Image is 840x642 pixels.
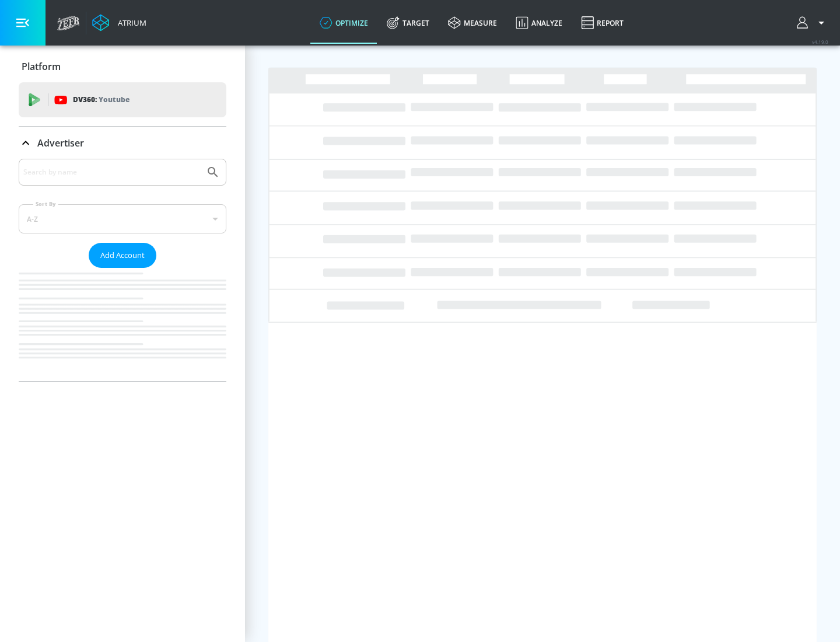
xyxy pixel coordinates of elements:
span: v 4.19.0 [812,39,828,45]
div: Atrium [113,18,146,28]
p: DV360: [73,93,129,106]
span: Add Account [100,249,145,262]
p: Advertiser [37,137,84,149]
a: Atrium [92,14,146,32]
a: Target [377,2,439,44]
div: DV360: Youtube [19,82,226,117]
a: measure [439,2,506,44]
a: Report [572,2,633,44]
input: Search by name [23,165,200,180]
a: optimize [310,2,377,44]
p: Youtube [99,93,129,106]
button: Add Account [89,243,156,268]
p: Platform [22,60,61,73]
a: Analyze [506,2,572,44]
div: A-Z [19,204,226,233]
div: Advertiser [19,127,226,159]
div: Advertiser [19,159,226,381]
label: Sort By [33,200,58,208]
nav: list of Advertiser [19,268,226,381]
div: Platform [19,50,226,83]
